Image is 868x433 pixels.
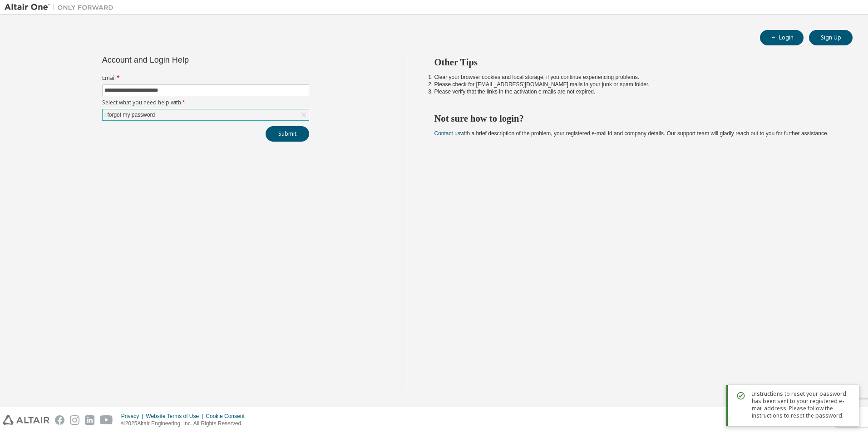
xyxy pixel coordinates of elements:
img: instagram.svg [70,415,79,425]
div: Privacy [121,413,146,420]
a: Contact us [434,130,460,137]
div: Cookie Consent [206,413,250,420]
img: linkedin.svg [85,415,94,425]
div: Website Terms of Use [146,413,206,420]
div: Account and Login Help [102,56,268,64]
p: © 2025 Altair Engineering, Inc. All Rights Reserved. [121,420,250,428]
div: I forgot my password [103,110,156,120]
li: Please verify that the links in the activation e-mails are not expired. [434,88,837,95]
img: altair_logo.svg [3,415,49,425]
button: Sign Up [809,30,853,45]
div: I forgot my password [103,109,309,120]
button: Login [760,30,804,45]
span: Instructions to reset your password has been sent to your registered e-mail address. Please follo... [752,390,852,419]
li: Clear your browser cookies and local storage, if you continue experiencing problems. [434,74,837,81]
label: Select what you need help with [102,99,309,106]
h2: Other Tips [434,56,837,68]
img: facebook.svg [55,415,64,425]
span: with a brief description of the problem, your registered e-mail id and company details. Our suppo... [434,130,829,137]
button: Submit [266,126,309,142]
h2: Not sure how to login? [434,113,837,124]
label: Email [102,74,309,82]
img: Altair One [5,3,118,12]
img: youtube.svg [100,415,113,425]
li: Please check for [EMAIL_ADDRESS][DOMAIN_NAME] mails in your junk or spam folder. [434,81,837,88]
